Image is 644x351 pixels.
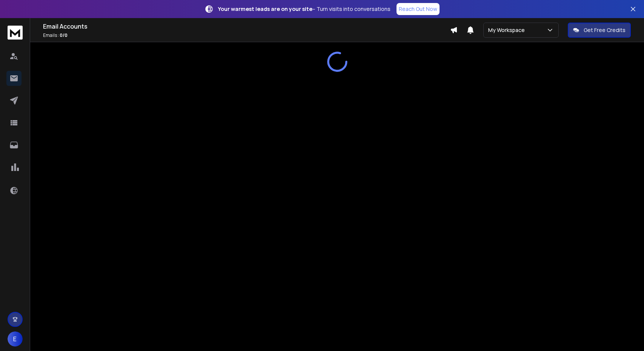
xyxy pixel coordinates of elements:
p: Get Free Credits [584,26,626,34]
p: – Turn visits into conversations [218,5,390,13]
button: E [8,331,23,346]
a: Reach Out Now [397,3,440,15]
p: Emails : [43,32,450,38]
p: Reach Out Now [399,5,437,13]
img: logo [8,26,23,40]
strong: Your warmest leads are on your site [218,5,312,12]
button: Get Free Credits [568,23,631,38]
h1: Email Accounts [43,22,450,31]
p: My Workspace [488,26,528,34]
span: 0 / 0 [60,32,68,38]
